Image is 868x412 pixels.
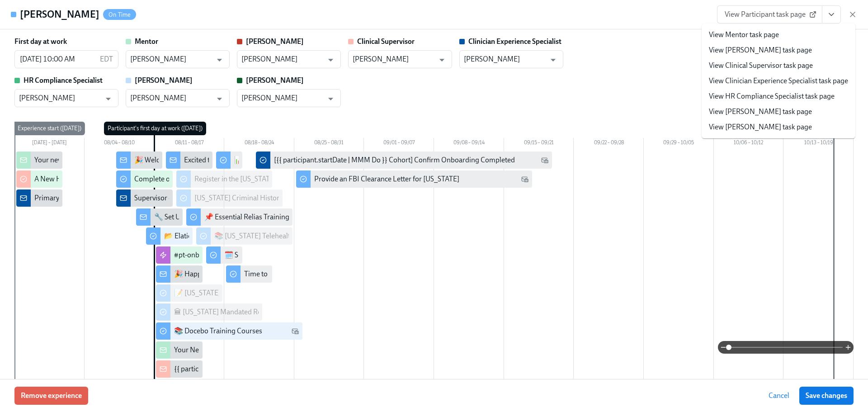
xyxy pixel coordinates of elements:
[709,30,779,40] a: View Mentor task page
[799,387,854,405] button: Save changes
[806,391,847,400] span: Save changes
[717,5,822,24] a: View Participant task page
[541,156,548,164] svg: Work Email
[783,138,854,150] div: 10/13 – 10/19
[174,326,262,336] div: 📚 Docebo Training Courses
[244,269,390,279] div: Time to Shadow an Initial Treatment Plan (ITP)!
[714,138,784,150] div: 10/06 – 10/12
[154,212,241,222] div: 🔧 Set Up Core Applications
[184,155,341,165] div: Excited to Connect – Your Mentor at Charlie Health!
[725,10,815,19] span: View Participant task page
[546,53,560,67] button: Open
[34,193,140,203] div: Primary Therapists cleared to start
[100,54,113,64] p: EDT
[135,37,158,46] strong: Mentor
[174,364,313,374] div: {{ participant.fullName }} has Started [DATE]!
[644,138,714,150] div: 09/29 – 10/05
[709,107,812,117] a: View [PERSON_NAME] task page
[174,288,313,298] div: 📝 [US_STATE] Agency Affiliated Registration
[212,92,226,106] button: Open
[204,212,292,222] div: 📌 Essential Relias Trainings
[103,11,136,18] span: On Time
[234,155,373,165] div: 📊 Measurement-Based Care (MBC) Training
[24,76,103,85] strong: HR Compliance Specialist
[364,138,434,150] div: 09/01 – 09/07
[468,37,561,46] strong: Clinician Experience Specialist
[194,193,310,203] div: [US_STATE] Criminal History Affidavit
[134,155,229,165] div: 🎉 Welcome to Charlie Health!
[709,76,848,86] a: View Clinician Experience Specialist task page
[14,37,67,47] label: First day at work
[14,387,88,405] button: Remove experience
[324,92,338,106] button: Open
[104,122,206,135] div: Participant's first day at work ([DATE])
[324,53,338,67] button: Open
[762,387,796,405] button: Cancel
[224,138,294,150] div: 08/18 – 08/24
[709,45,812,55] a: View [PERSON_NAME] task page
[709,91,835,101] a: View HR Compliance Specialist task page
[214,231,321,241] div: 📚 [US_STATE] Telehealth Training
[294,138,364,150] div: 08/25 – 08/31
[85,138,155,150] div: 08/04 – 08/10
[34,155,177,165] div: Your new mentee is about to start onboarding!
[135,76,193,85] strong: [PERSON_NAME]
[435,53,449,67] button: Open
[822,5,841,24] button: View task page
[574,138,644,150] div: 09/22 – 09/28
[21,391,82,400] span: Remove experience
[134,193,203,203] div: Supervisor confirmed!
[134,174,229,184] div: Complete our Welcome Survey
[212,53,226,67] button: Open
[292,327,299,335] svg: Work Email
[14,122,85,135] div: Experience start ([DATE])
[154,138,224,150] div: 08/11 – 08/17
[434,138,504,150] div: 09/08 – 09/14
[174,250,250,260] div: #pt-onboarding-support
[246,76,304,85] strong: [PERSON_NAME]
[709,122,812,132] a: View [PERSON_NAME] task page
[194,174,333,184] div: Register in the [US_STATE] Fingerprint Portal
[769,391,789,400] span: Cancel
[34,174,125,184] div: A New Hire is Cleared to Start
[274,155,515,165] div: [{{ participant.startDate | MMM Do }} Cohort] Confirm Onboarding Completed
[164,231,235,241] div: 📂 Elation (EHR) Setup
[521,175,528,183] svg: Work Email
[504,138,574,150] div: 09/15 – 09/21
[20,8,99,21] h4: [PERSON_NAME]
[357,37,415,46] strong: Clinical Supervisor
[314,174,459,184] div: Provide an FBI Clearance Letter for [US_STATE]
[224,250,358,260] div: 🗓️ Set Up Your Calendar for Client Sessions
[174,269,288,279] div: 🎉 Happy First Day at Charlie Health!
[14,138,85,150] div: [DATE] – [DATE]
[101,92,115,106] button: Open
[246,37,304,46] strong: [PERSON_NAME]
[174,307,308,317] div: 🏛 [US_STATE] Mandated Reporter Training
[709,61,813,71] a: View Clinical Supervisor task page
